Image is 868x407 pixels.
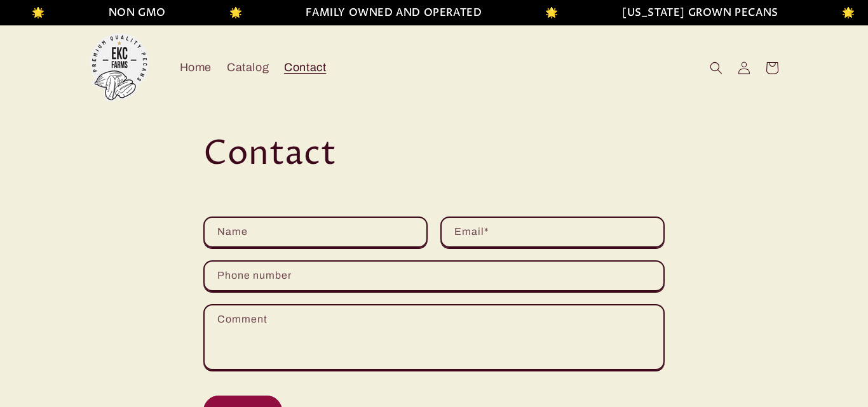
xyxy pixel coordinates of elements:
a: Catalog [219,53,276,83]
span: Contact [284,60,326,75]
summary: Search [702,54,730,82]
a: EKC Pecans [80,28,159,107]
span: Home [180,60,212,75]
span: Catalog [227,60,269,75]
a: Contact [276,53,334,83]
li: FAMILY OWNED AND OPERATED [298,4,474,22]
h1: Contact [203,133,665,176]
li: 🌟 [834,4,847,22]
li: [US_STATE] GROWN PECANS [614,4,770,22]
li: NON GMO [100,4,158,22]
li: 🌟 [221,4,234,22]
img: EKC Pecans [85,33,154,103]
a: Home [172,53,219,83]
li: 🌟 [24,4,37,22]
li: 🌟 [538,4,551,22]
